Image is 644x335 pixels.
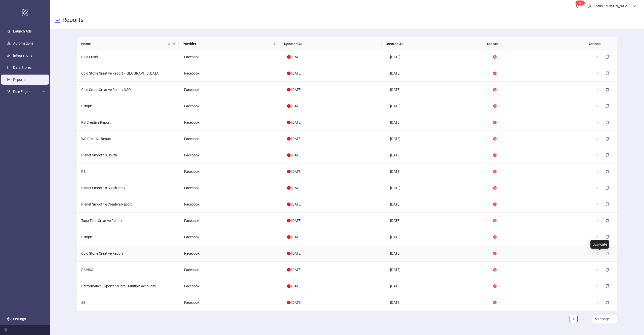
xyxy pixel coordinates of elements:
button: copy [601,249,613,257]
th: Created At [382,37,483,51]
span: eye [596,186,599,190]
a: Data Stores [13,65,31,70]
td: Cold Stone Creative Report - [GEOGRAPHIC_DATA] [77,65,180,82]
td: [DATE] [386,49,489,65]
span: bell [576,4,579,8]
span: [DATE] [291,55,302,59]
td: [DATE] [386,147,489,163]
td: SS [77,294,180,311]
button: copy [601,200,613,208]
span: Rule Engine [13,87,41,97]
td: Facebook [180,114,283,131]
span: stop [493,55,497,59]
td: [DATE] [386,278,489,294]
button: copy [601,266,613,274]
span: [DATE] [291,71,302,75]
span: eye [596,72,599,75]
span: Name [81,41,167,47]
span: [DATE] [291,284,302,288]
button: copy [601,184,613,192]
span: copy [606,121,609,124]
td: [DATE] [386,229,489,245]
span: stop [493,88,497,91]
span: copy [606,55,609,59]
td: PB Creative Report [77,114,180,131]
th: Updated At [280,37,381,51]
span: stop [493,284,497,288]
span: eye [596,170,599,173]
td: [DATE] [386,180,489,196]
a: Integrations [13,53,32,57]
td: [DATE] [386,196,489,213]
th: Provider [179,37,280,51]
span: eye [596,153,599,157]
span: exclamation-circle [287,252,291,255]
span: down [632,4,636,8]
span: stop [493,72,497,75]
button: left [559,315,568,323]
td: Taco Time Creative Report [77,213,180,229]
td: Planet Smoothis South [77,147,180,163]
td: Facebook [180,65,283,82]
td: [DATE] [386,262,489,278]
sup: 141 [576,1,585,6]
td: Cold Stone Creative Report [77,245,180,262]
td: [DATE] [386,82,489,98]
td: Facebook [180,278,283,294]
span: exclamation-circle [287,121,291,124]
span: eye [596,252,599,255]
td: Blimpie [77,229,180,245]
td: Facebook [180,294,283,311]
button: copy [601,282,613,290]
td: Performance Exporter eCom - Multiple accounts [77,278,180,294]
button: copy [601,53,613,61]
span: eye [596,55,599,59]
td: Facebook [180,262,283,278]
span: line-chart [54,17,60,23]
span: stop [493,235,497,239]
a: Automations [13,41,33,45]
span: exclamation-circle [287,235,291,239]
td: Facebook [180,163,283,180]
span: [DATE] [291,120,302,124]
span: [DATE] [291,88,302,92]
td: [DATE] [386,245,489,262]
td: Facebook [180,98,283,114]
span: [DATE] [291,300,302,305]
th: Status [483,37,584,51]
span: exclamation-circle [287,284,291,288]
span: copy [606,88,609,91]
span: copy [606,137,609,141]
span: stop [493,121,497,124]
h3: Reports [62,16,84,25]
td: [DATE] [386,65,489,82]
td: Facebook [180,82,283,98]
span: copy [606,170,609,173]
td: WR Creative Report [77,131,180,147]
span: [DATE] [291,104,302,108]
span: [DATE] [291,170,302,174]
span: [DATE] [291,186,302,190]
span: menu-fold [4,328,8,332]
a: 1 [570,315,577,323]
td: [DATE] [386,114,489,131]
div: Duplicate [590,240,609,249]
span: eye [596,121,599,124]
td: Facebook [180,131,283,147]
span: [DATE] [291,251,302,255]
span: eye [596,88,599,91]
span: exclamation-circle [287,104,291,108]
td: Facebook [180,49,283,65]
span: fork [7,90,11,93]
button: copy [601,233,613,241]
span: eye [596,284,599,288]
button: copy [601,118,613,126]
td: Blimpie [77,98,180,114]
span: exclamation-circle [287,203,291,206]
button: copy [601,167,613,176]
span: user [588,4,592,8]
span: stop [493,219,497,222]
span: filter [172,40,177,48]
span: exclamation-circle [287,170,291,173]
a: Reports [13,78,25,82]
